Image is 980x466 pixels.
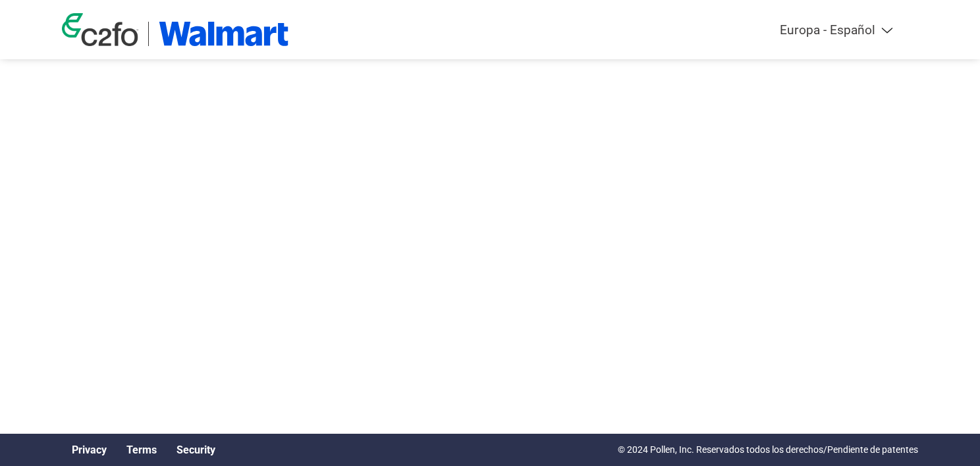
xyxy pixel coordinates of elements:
[618,443,918,457] p: © 2024 Pollen, Inc. Reservados todos los derechos/Pendiente de patentes
[126,444,157,456] a: Terms
[177,444,215,456] a: Security
[62,13,138,46] img: c2fo logo
[72,444,107,456] a: Privacy
[159,22,288,46] img: Walmart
